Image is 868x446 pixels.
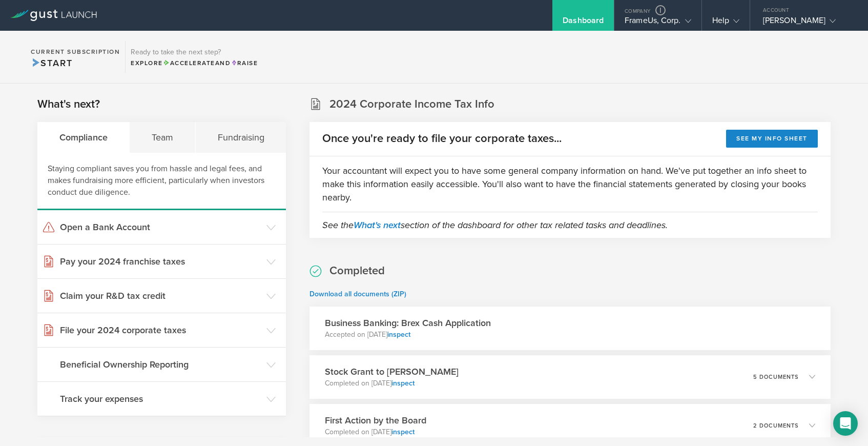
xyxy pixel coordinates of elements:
p: Accepted on [DATE] [325,330,491,340]
div: FrameUs, Corp. [625,15,691,31]
div: Explore [131,58,258,68]
div: Help [712,15,739,31]
div: Dashboard [563,15,604,31]
h3: Claim your R&D tax credit [60,289,261,302]
h2: 2024 Corporate Income Tax Info [329,97,494,112]
a: inspect [391,428,415,436]
h3: Ready to take the next step? [131,49,258,56]
button: See my info sheet [726,130,818,148]
div: Ready to take the next step?ExploreAccelerateandRaise [125,41,263,73]
span: and [163,59,231,67]
h2: Completed [329,263,385,278]
div: Compliance [37,122,130,153]
h2: Current Subscription [31,49,120,55]
p: Completed on [DATE] [325,378,459,389]
a: inspect [391,379,415,388]
em: See the section of the dashboard for other tax related tasks and deadlines. [322,219,668,231]
a: Download all documents (ZIP) [309,290,406,298]
div: Team [130,122,195,153]
h3: File your 2024 corporate taxes [60,323,261,337]
span: Accelerate [163,59,215,67]
h2: Once you're ready to file your corporate taxes... [322,131,562,146]
h3: Open a Bank Account [60,220,261,234]
p: Your accountant will expect you to have some general company information on hand. We've put toget... [322,164,818,204]
div: [PERSON_NAME] [763,15,850,31]
a: What's next [354,219,401,231]
h3: Pay your 2024 franchise taxes [60,255,261,268]
h3: Stock Grant to [PERSON_NAME] [325,365,459,378]
h3: Business Banking: Brex Cash Application [325,316,491,330]
div: Fundraising [196,122,286,153]
p: 5 documents [753,374,799,380]
div: Staying compliant saves you from hassle and legal fees, and makes fundraising more efficient, par... [37,153,286,210]
div: Open Intercom Messenger [833,411,858,436]
h2: What's next? [37,97,100,112]
span: Start [31,57,72,69]
h3: Beneficial Ownership Reporting [60,358,261,371]
h3: First Action by the Board [325,414,426,427]
h3: Track your expenses [60,392,261,406]
span: Raise [231,59,258,67]
p: 2 documents [753,423,799,429]
p: Completed on [DATE] [325,427,426,437]
a: inspect [387,330,410,339]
